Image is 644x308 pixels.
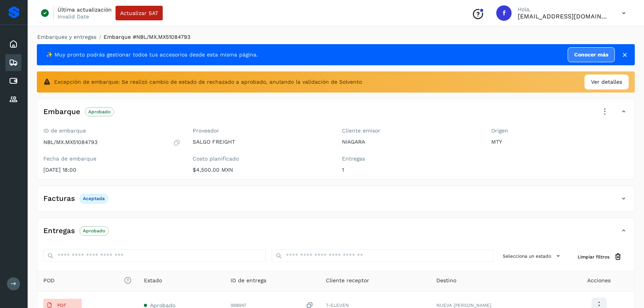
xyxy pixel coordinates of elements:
p: Aceptada [83,196,105,201]
label: Cliente emisor [342,128,479,134]
h4: Facturas [43,194,75,203]
span: Acciones [587,277,611,285]
label: Origen [491,128,628,134]
a: Conocer más [568,47,615,62]
h4: Entregas [43,227,75,235]
div: Inicio [5,36,21,53]
a: Embarques y entregas [37,34,96,40]
span: Ver detalles [591,78,622,86]
span: Estado [144,277,162,285]
span: Destino [436,277,456,285]
label: Costo planificado [193,156,330,162]
div: FacturasAceptada [37,192,634,211]
p: Aprobado [83,228,105,233]
span: POD [43,277,132,285]
p: SALGO FREIGHT [193,139,330,145]
label: Fecha de embarque [43,156,180,162]
div: Proveedores [5,91,21,108]
p: Hola, [518,6,610,13]
p: NIAGARA [342,139,479,145]
p: Aprobado [88,109,111,114]
p: $4,500.00 MXN [193,167,330,173]
button: Selecciona un estado [500,250,565,262]
span: Limpiar filtros [578,253,609,260]
p: MTY [491,139,628,145]
label: ID de embarque [43,128,180,134]
div: EntregasAprobado [37,224,634,243]
p: [DATE] 18:00 [43,167,180,173]
div: Cuentas por pagar [5,73,21,89]
p: fepadilla@niagarawater.com [518,13,610,20]
span: Cliente receptor [326,277,369,285]
span: Embarque #NBL/MX.MX51084793 [104,34,190,40]
span: Excepción de embarque: Se realizó cambio de estado de rechazado a aprobado, anulando la validació... [54,78,362,86]
span: ID de entrega [231,277,266,285]
button: Limpiar filtros [571,250,628,264]
p: Última actualización [58,6,112,13]
p: 1 [342,167,479,173]
span: Actualizar SAT [120,10,158,16]
p: PDF [57,303,66,308]
p: Invalid Date [58,13,89,20]
label: Entregas [342,156,479,162]
h4: Embarque [43,108,80,116]
button: Actualizar SAT [116,6,163,20]
div: EmbarqueAprobado [37,105,634,124]
p: NBL/MX.MX51084793 [43,139,97,146]
div: Embarques [5,54,21,71]
nav: breadcrumb [37,33,635,41]
label: Proveedor [193,128,330,134]
span: ✨ Muy pronto podrás gestionar todos tus accesorios desde esta misma página. [46,51,258,59]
